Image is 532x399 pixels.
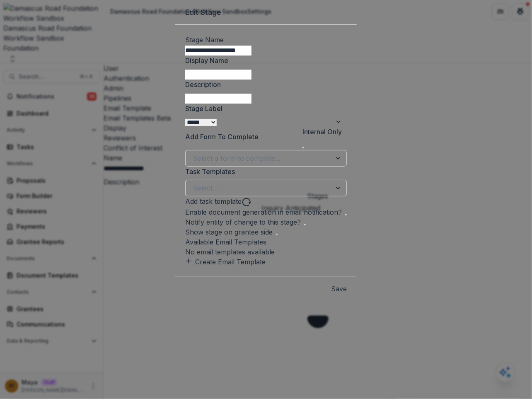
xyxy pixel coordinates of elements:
[185,237,347,247] p: Available Email Templates
[331,284,347,294] button: Save
[185,258,266,266] a: Create Email Template
[514,3,527,17] button: Close
[185,56,342,65] label: Display Name
[185,217,301,227] label: Notify entity of change to this stage?
[185,80,342,89] label: Description
[185,207,342,217] label: Enable document generation in email notification?
[242,197,251,207] svg: reload
[185,227,273,237] label: Show stage on grantee side
[185,247,347,257] p: No email templates available
[185,167,342,177] label: Task Templates
[302,127,342,137] label: Internal Only
[185,197,242,206] a: Add task template
[185,36,224,44] label: Stage Name
[185,132,259,142] label: Add Form To Complete
[185,104,342,114] label: Stage Label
